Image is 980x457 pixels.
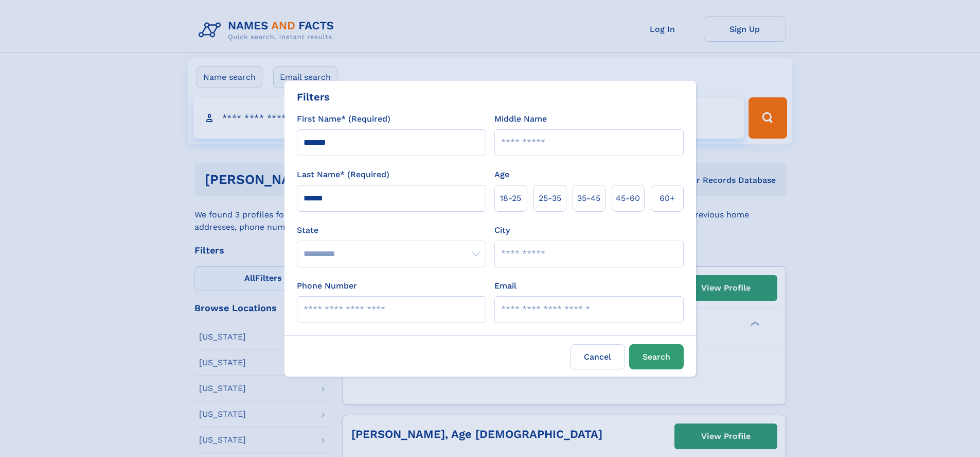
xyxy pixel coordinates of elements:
label: Phone Number [297,280,357,292]
span: 25‑35 [539,192,561,205]
label: Age [494,168,509,181]
label: City [494,224,510,236]
div: Filters [297,89,330,105]
label: Middle Name [494,113,547,125]
span: 35‑45 [577,192,600,205]
span: 60+ [660,192,675,205]
label: Last Name* (Required) [297,168,389,181]
button: Search [629,344,684,369]
span: 45‑60 [616,192,640,205]
span: 18‑25 [500,192,521,205]
label: First Name* (Required) [297,113,390,125]
label: Cancel [571,344,625,369]
label: Email [494,280,516,292]
label: State [297,224,486,236]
